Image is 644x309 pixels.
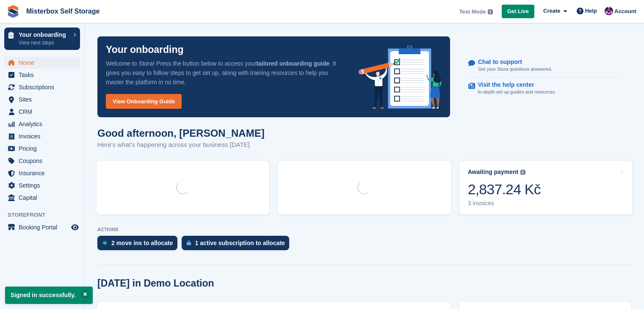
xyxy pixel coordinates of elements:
[19,155,69,167] span: Coupons
[478,58,545,66] p: Chat to support
[4,179,80,191] a: menu
[4,28,80,50] a: Your onboarding View next steps
[459,8,486,16] span: Test Mode
[4,81,80,93] a: menu
[8,211,84,219] span: Storefront
[19,57,69,69] span: Home
[19,130,69,142] span: Invoices
[468,168,519,176] div: Awaiting payment
[19,118,69,130] span: Analytics
[195,240,285,246] div: 1 active subscription to allocate
[97,227,631,232] p: ACTIONS
[106,94,182,109] a: View Onboarding Guide
[97,127,265,139] h1: Good afternoon, [PERSON_NAME]
[468,54,623,77] a: Chat to support Get your Stora questions answered.
[468,200,541,207] div: 3 invoices
[19,106,69,118] span: CRM
[182,236,293,254] a: 1 active subscription to allocate
[256,60,329,67] strong: tailored onboarding guide
[4,155,80,167] a: menu
[19,221,69,233] span: Booking Portal
[478,66,552,73] p: Get your Stora questions answered.
[488,9,493,14] img: icon-info-grey-7440780725fd019a000dd9b08b2336e03edf1995a4989e88bcd33f0948082b44.svg
[19,69,69,81] span: Tasks
[97,236,182,254] a: 2 move ins to allocate
[468,181,541,198] div: 2,837.24 Kč
[7,5,19,18] img: stora-icon-8386f47178a22dfd0bd8f6a31ec36ba5ce8667c1dd55bd0f319d3a0aa187defe.svg
[4,221,80,233] a: menu
[614,7,636,16] span: Account
[5,287,93,304] p: Signed in successfully.
[4,167,80,179] a: menu
[23,4,103,18] a: Misterbox Self Storage
[97,140,265,150] p: Here's what's happening across your business [DATE]
[111,240,173,246] div: 2 move ins to allocate
[97,278,214,289] h2: [DATE] in Demo Location
[605,7,613,15] img: Anna Žambůrková
[102,240,107,246] img: move_ins_to_allocate_icon-fdf77a2bb77ea45bf5b3d319d69a93e2d87916cf1d5bf7949dd705db3b84f3ca.svg
[478,81,550,88] p: Visit the help center
[478,88,556,96] p: In-depth set up guides and resources.
[106,45,184,55] p: Your onboarding
[19,94,69,105] span: Sites
[4,130,80,142] a: menu
[4,192,80,204] a: menu
[4,118,80,130] a: menu
[507,7,529,16] span: Get Live
[19,81,69,93] span: Subscriptions
[187,240,191,246] img: active_subscription_to_allocate_icon-d502201f5373d7db506a760aba3b589e785aa758c864c3986d89f69b8ff3...
[19,143,69,154] span: Pricing
[106,59,345,87] p: Welcome to Stora! Press the button below to access your . It gives you easy to follow steps to ge...
[70,222,80,232] a: Preview store
[19,192,69,204] span: Capital
[19,167,69,179] span: Insurance
[459,161,632,215] a: Awaiting payment 2,837.24 Kč 3 invoices
[4,69,80,81] a: menu
[4,94,80,105] a: menu
[468,77,623,100] a: Visit the help center In-depth set up guides and resources.
[19,32,69,38] p: Your onboarding
[502,5,534,19] a: Get Live
[520,170,525,175] img: icon-info-grey-7440780725fd019a000dd9b08b2336e03edf1995a4989e88bcd33f0948082b44.svg
[4,57,80,69] a: menu
[4,143,80,154] a: menu
[585,7,597,15] span: Help
[4,106,80,118] a: menu
[359,45,442,109] img: onboarding-info-6c161a55d2c0e0a8cae90662b2fe09162a5109e8cc188191df67fb4f79e88e88.svg
[19,179,69,191] span: Settings
[543,7,560,15] span: Create
[19,39,69,47] p: View next steps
